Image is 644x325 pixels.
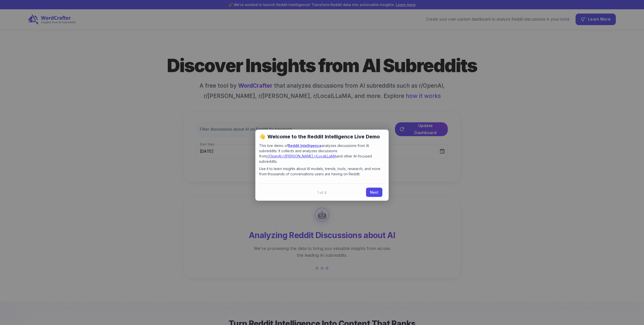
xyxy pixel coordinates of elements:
[259,133,385,140] h2: Welcome to the Reddit Intelligence Live Demo
[283,154,313,158] a: r/[PERSON_NAME]
[267,154,281,158] a: r/OpenAI
[259,166,385,177] p: Use it to learn insights about AI models, trends, tools, research, and more from thousands of con...
[259,133,266,140] span: 👋
[314,154,336,158] a: r/LocalLLaMA
[288,143,321,148] a: Reddit Intelligence
[259,143,385,164] p: This live demo of analyzes discussions from AI subreddits. It collects and analyzes discussions f...
[366,188,382,197] a: Next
